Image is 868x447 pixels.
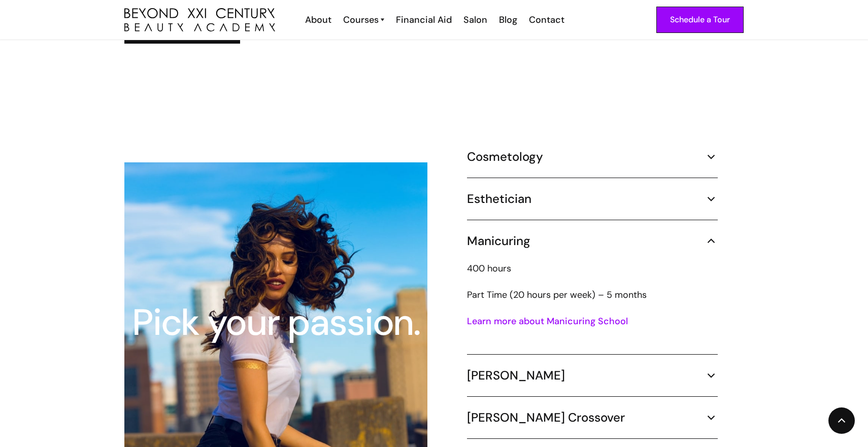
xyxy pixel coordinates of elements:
[492,13,522,26] a: Blog
[457,13,492,26] a: Salon
[467,191,531,207] h5: Esthetician
[298,13,337,26] a: About
[343,13,384,26] a: Courses
[125,304,426,341] div: Pick your passion.
[529,13,564,26] div: Contact
[124,8,275,32] a: home
[467,315,628,327] a: Learn more about Manicuring School
[467,233,530,249] h5: Manicuring
[467,368,565,383] h5: [PERSON_NAME]
[389,13,457,26] a: Financial Aid
[499,13,517,26] div: Blog
[396,13,452,26] div: Financial Aid
[467,262,718,301] p: 400 hours ‍ Part Time (20 hours per week) – 5 months
[463,13,487,26] div: Salon
[124,8,275,32] img: beyond 21st century beauty academy logo
[343,13,379,26] div: Courses
[670,13,730,26] div: Schedule a Tour
[467,149,543,164] h5: Cosmetology
[522,13,570,26] a: Contact
[305,13,331,26] div: About
[656,7,744,33] a: Schedule a Tour
[467,410,625,425] h5: [PERSON_NAME] Crossover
